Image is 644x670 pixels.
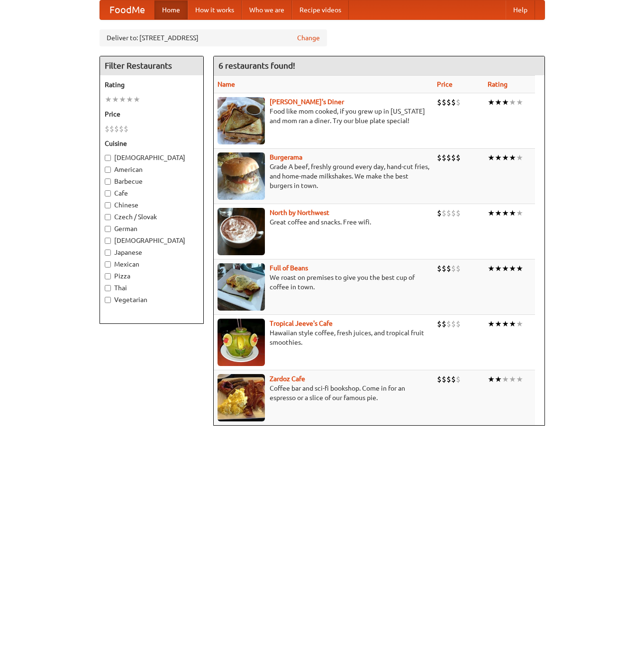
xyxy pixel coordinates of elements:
[442,152,446,163] li: $
[456,152,461,163] li: $
[516,374,523,384] li: ★
[516,208,523,218] li: ★
[119,94,126,105] li: ★
[437,263,442,274] li: $
[105,250,111,256] input: Japanese
[488,319,495,329] li: ★
[495,208,502,218] li: ★
[292,0,349,19] a: Recipe videos
[456,374,461,384] li: $
[270,320,333,327] a: Tropical Jeeve's Cafe
[105,283,199,293] label: Thai
[437,97,442,107] li: $
[446,374,451,384] li: $
[105,190,111,197] input: Cafe
[451,319,456,329] li: $
[105,238,111,244] input: [DEMOGRAPHIC_DATA]
[509,263,516,274] li: ★
[509,319,516,329] li: ★
[218,217,429,227] p: Great coffee and snacks. Free wifi.
[446,263,451,274] li: $
[446,152,451,163] li: $
[270,375,305,383] a: Zardoz Cafe
[105,124,109,134] li: $
[109,124,114,134] li: $
[437,374,442,384] li: $
[446,208,451,218] li: $
[502,374,509,384] li: ★
[105,271,199,281] label: Pizza
[105,177,199,186] label: Barbecue
[270,209,329,216] a: North by Northwest
[456,97,461,107] li: $
[105,212,199,222] label: Czech / Slovak
[218,107,429,125] p: Food like mom cooked, if you grew up in [US_STATE] and mom ran a diner. Try our blue plate special!
[218,319,265,366] img: jeeves.jpg
[218,263,265,311] img: beans.jpg
[488,97,495,107] li: ★
[112,94,119,105] li: ★
[105,94,112,105] li: ★
[456,319,461,329] li: $
[446,319,451,329] li: $
[105,109,199,119] h5: Price
[218,97,265,144] img: sallys.jpg
[270,264,308,272] b: Full of Beans
[218,80,235,88] a: Name
[451,263,456,274] li: $
[502,152,509,163] li: ★
[509,152,516,163] li: ★
[105,200,199,210] label: Chinese
[114,124,119,134] li: $
[105,167,111,173] input: American
[105,179,111,185] input: Barbecue
[242,0,292,19] a: Who we are
[442,319,446,329] li: $
[442,97,446,107] li: $
[105,295,199,304] label: Vegetarian
[126,94,133,105] li: ★
[495,263,502,274] li: ★
[133,94,140,105] li: ★
[516,152,523,163] li: ★
[105,155,111,161] input: [DEMOGRAPHIC_DATA]
[105,259,199,269] label: Mexican
[218,384,429,402] p: Coffee bar and sci-fi bookshop. Come in for an espresso or a slice of our famous pie.
[488,80,508,88] a: Rating
[105,224,199,233] label: German
[509,97,516,107] li: ★
[437,208,442,218] li: $
[451,208,456,218] li: $
[451,152,456,163] li: $
[105,285,111,291] input: Thai
[442,208,446,218] li: $
[437,319,442,329] li: $
[119,124,124,134] li: $
[218,162,429,190] p: Grade A beef, freshly ground every day, hand-cut fries, and home-made milkshakes. We make the bes...
[154,0,188,19] a: Home
[516,97,523,107] li: ★
[105,236,199,245] label: [DEMOGRAPHIC_DATA]
[105,273,111,279] input: Pizza
[502,97,509,107] li: ★
[218,61,295,70] ng-pluralize: 6 restaurants found!
[509,374,516,384] li: ★
[218,208,265,255] img: north.jpg
[502,319,509,329] li: ★
[218,152,265,200] img: burgerama.jpg
[502,208,509,218] li: ★
[488,374,495,384] li: ★
[270,98,344,106] a: [PERSON_NAME]'s Diner
[105,139,199,148] h5: Cuisine
[488,208,495,218] li: ★
[105,80,199,89] h5: Rating
[437,152,442,163] li: $
[100,0,154,19] a: FoodMe
[100,56,203,75] h4: Filter Restaurants
[442,374,446,384] li: $
[488,152,495,163] li: ★
[495,97,502,107] li: ★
